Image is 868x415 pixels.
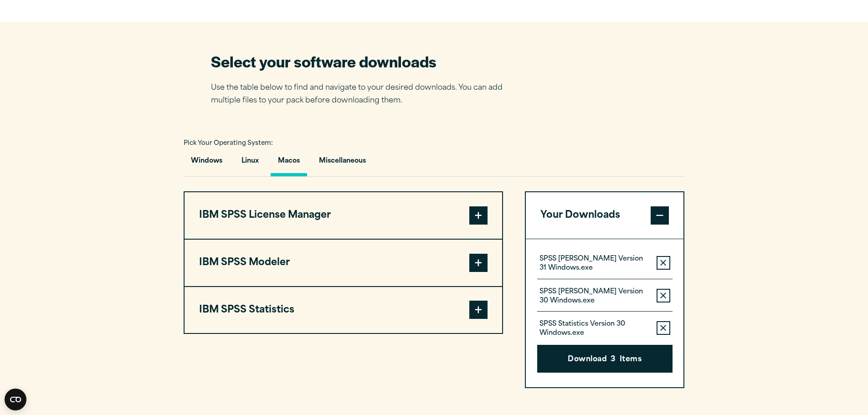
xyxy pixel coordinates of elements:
div: Your Downloads [526,239,684,387]
button: Linux [234,150,266,176]
p: SPSS [PERSON_NAME] Version 31 Windows.exe [539,255,649,273]
p: Use the table below to find and navigate to your desired downloads. You can add multiple files to... [211,82,516,108]
span: Pick Your Operating System: [184,140,273,146]
button: Miscellaneous [312,150,373,176]
button: Windows [184,150,230,176]
h2: Select your software downloads [211,51,516,72]
p: SPSS Statistics Version 30 Windows.exe [539,320,649,338]
button: Download3Items [537,345,673,373]
button: IBM SPSS Modeler [185,240,502,286]
button: Your Downloads [526,192,684,239]
button: IBM SPSS Statistics [185,287,502,333]
button: IBM SPSS License Manager [185,192,502,239]
button: Open CMP widget [5,389,26,410]
button: Macos [271,150,307,176]
p: SPSS [PERSON_NAME] Version 30 Windows.exe [539,287,649,306]
span: 3 [611,354,616,366]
